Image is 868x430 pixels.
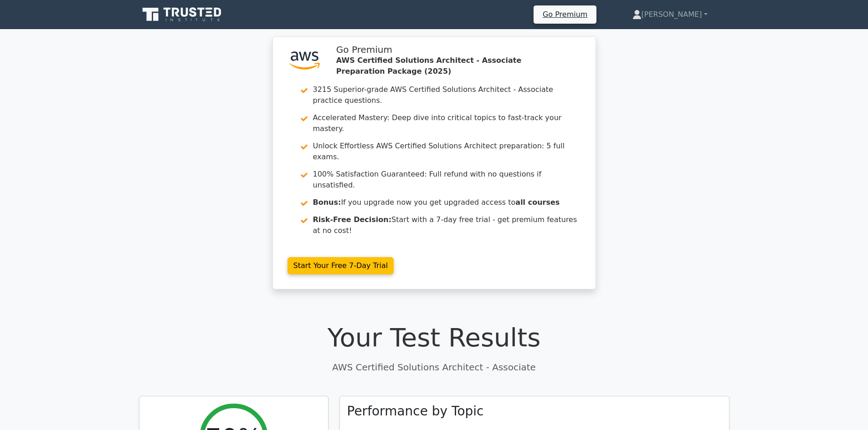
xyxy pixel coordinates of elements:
h1: Your Test Results [139,322,729,353]
a: Go Premium [537,8,593,20]
h3: Performance by Topic [347,404,484,419]
a: Start Your Free 7-Day Trial [288,257,394,274]
p: AWS Certified Solutions Architect - Associate [139,360,729,374]
a: [PERSON_NAME] [611,5,729,24]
